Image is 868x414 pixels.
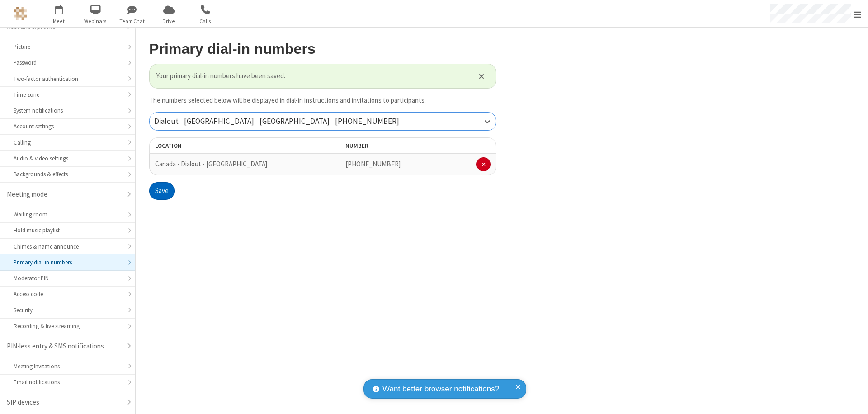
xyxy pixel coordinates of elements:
p: The numbers selected below will be displayed in dial-in instructions and invitations to participa... [149,95,496,106]
div: Meeting Invitations [14,362,122,371]
div: Account settings [14,122,122,131]
div: Chimes & name announce [14,242,122,251]
button: Close alert [474,69,489,83]
div: Meeting mode [7,189,122,200]
div: Time zone [14,90,122,99]
span: Your primary dial-in numbers have been saved. [156,71,467,81]
h2: Primary dial-in numbers [149,41,496,57]
div: Email notifications [14,378,122,386]
span: Webinars [79,17,113,25]
span: Meet [42,17,76,25]
button: Save [149,182,175,200]
div: PIN-less entry & SMS notifications [7,341,122,352]
div: Access code [14,290,122,298]
div: Picture [14,42,122,51]
span: Calls [189,17,222,25]
div: Primary dial-in numbers [14,258,122,267]
div: Backgrounds & effects [14,170,122,179]
div: Password [14,58,122,67]
div: Calling [14,138,122,147]
th: Location [149,137,288,154]
img: QA Selenium DO NOT DELETE OR CHANGE [14,7,27,20]
div: SIP devices [7,397,122,408]
div: System notifications [14,106,122,115]
div: Audio & video settings [14,154,122,163]
span: Team Chat [115,17,149,25]
div: Hold music playlist [14,226,122,235]
div: Waiting room [14,210,122,219]
div: Moderator PIN [14,274,122,282]
div: Two-factor authentication [14,75,122,83]
span: [PHONE_NUMBER] [345,160,401,168]
th: Number [340,137,496,154]
div: Recording & live streaming [14,322,122,330]
td: Canada - Dialout - [GEOGRAPHIC_DATA] [149,154,288,175]
span: Dialout - [GEOGRAPHIC_DATA] - [GEOGRAPHIC_DATA] - [PHONE_NUMBER] [154,116,399,126]
span: Want better browser notifications? [382,383,499,395]
div: Security [14,306,122,315]
span: Drive [152,17,186,25]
